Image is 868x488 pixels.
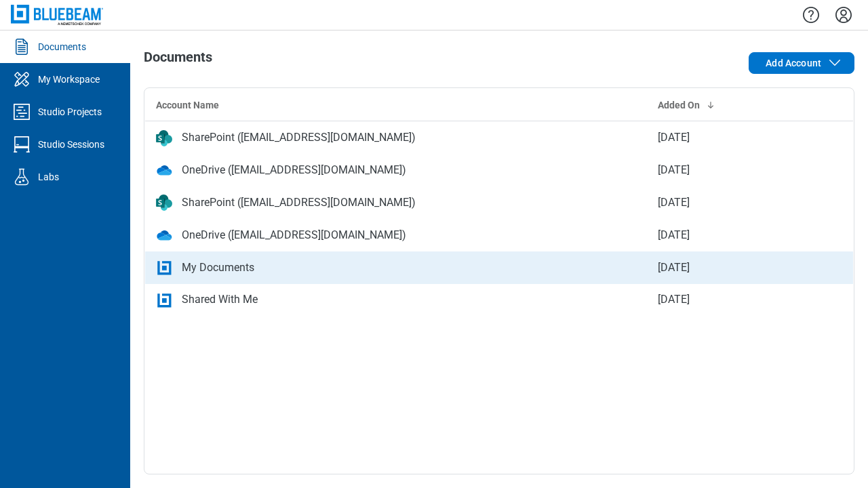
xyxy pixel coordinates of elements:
div: Studio Projects [38,105,102,119]
img: Bluebeam, Inc. [11,5,103,24]
h1: Documents [144,49,212,71]
table: bb-data-table [144,88,854,317]
td: [DATE] [647,186,789,219]
div: Documents [38,40,86,54]
svg: Studio Projects [11,101,33,123]
button: Add Account [749,52,854,74]
div: SharePoint ([EMAIL_ADDRESS][DOMAIN_NAME]) [182,195,416,211]
div: My Documents [182,260,254,276]
td: [DATE] [647,121,789,154]
div: Added On [658,98,778,112]
button: Settings [833,3,854,26]
div: SharePoint ([EMAIL_ADDRESS][DOMAIN_NAME]) [182,129,416,146]
div: Account Name [156,98,636,112]
td: [DATE] [647,251,789,284]
svg: Labs [11,166,33,188]
div: OneDrive ([EMAIL_ADDRESS][DOMAIN_NAME]) [182,162,406,178]
svg: My Workspace [11,68,33,90]
span: Add Account [766,56,821,70]
svg: Documents [11,36,33,58]
td: [DATE] [647,219,789,251]
td: [DATE] [647,154,789,186]
div: Shared With Me [182,291,258,308]
div: Studio Sessions [38,138,104,151]
td: [DATE] [647,284,789,317]
div: OneDrive ([EMAIL_ADDRESS][DOMAIN_NAME]) [182,227,406,243]
div: Labs [38,170,59,184]
div: My Workspace [38,73,100,86]
svg: Studio Sessions [11,134,33,155]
